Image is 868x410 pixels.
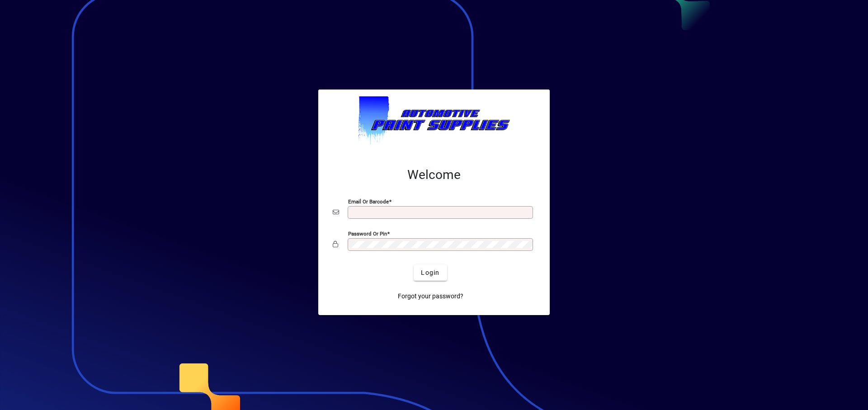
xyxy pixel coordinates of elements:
[414,264,447,281] button: Login
[348,231,387,237] mat-label: Password or Pin
[394,288,467,304] a: Forgot your password?
[421,268,439,278] span: Login
[348,198,389,205] mat-label: Email or Barcode
[398,292,463,301] span: Forgot your password?
[333,167,535,183] h2: Welcome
